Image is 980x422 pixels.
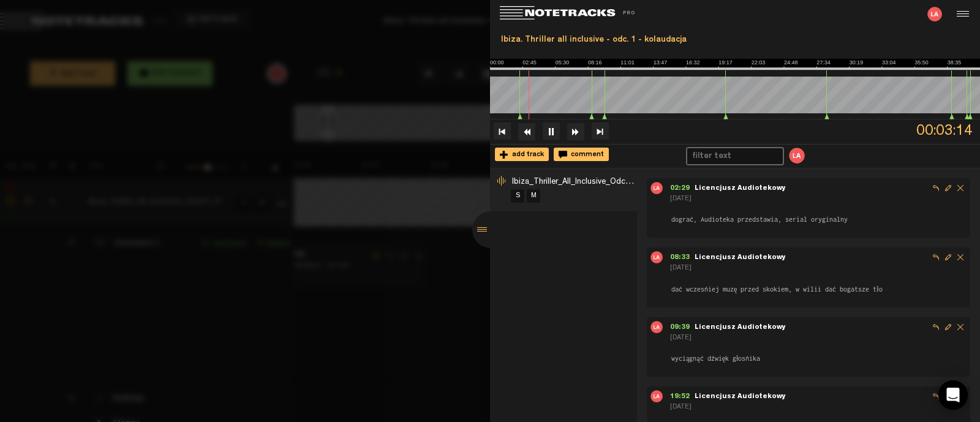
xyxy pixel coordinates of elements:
span: [DATE] [670,265,692,272]
img: letters [650,182,663,194]
span: 19:52 [670,393,695,401]
span: Licencjusz Audiotekowy [695,393,786,401]
span: Reply to comment [930,251,942,263]
img: letters [650,251,663,263]
span: 09:39 [670,324,695,331]
input: filter text [687,148,771,164]
span: Delete comment [954,182,967,194]
span: Licencjusz Audiotekowy [695,254,786,262]
li: {{ collab.name_first }} {{ collab.name_last }} [788,146,806,165]
span: Reply to comment [930,321,942,333]
img: letters [927,7,942,21]
span: 02:29 [670,185,695,192]
img: letters [650,321,663,333]
img: ruler [490,59,980,70]
span: [DATE] [670,404,692,411]
span: [DATE] [670,195,692,203]
span: Edit comment [942,251,954,263]
span: 08:33 [670,254,695,262]
span: Ibiza_Thriller_All_Inclusive_Odc01_Prev_V3 [512,178,669,186]
span: 00:03:14 [916,119,980,143]
span: [DATE] [670,334,692,342]
span: Edit comment [942,182,954,194]
img: letters [788,146,806,165]
span: Reply to comment [930,182,942,194]
span: Delete comment [954,251,967,263]
span: dać wcześniej muzę przed skokiem, w wilii dać bogatsze tło [670,284,884,294]
div: add track [495,148,549,161]
span: Delete comment [954,321,967,333]
div: Open Intercom Messenger [938,380,968,410]
span: Reply to comment [930,390,942,402]
span: Edit comment [942,321,954,333]
a: S [511,189,524,203]
span: Licencjusz Audiotekowy [695,185,786,192]
div: comment [554,148,609,161]
div: Ibiza. Thriller all inclusive - odc. 1 - kolaudacja [495,29,975,51]
span: comment [567,151,604,159]
span: Licencjusz Audiotekowy [695,324,786,331]
span: dograć, Audioteka przedstawia, serial oryginalny [670,214,849,224]
img: letters [650,390,663,402]
span: wyciągnąć dźwięk głośnika [670,353,761,363]
span: add track [508,151,544,159]
img: logo_white.svg [500,6,647,20]
a: M [527,189,540,203]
